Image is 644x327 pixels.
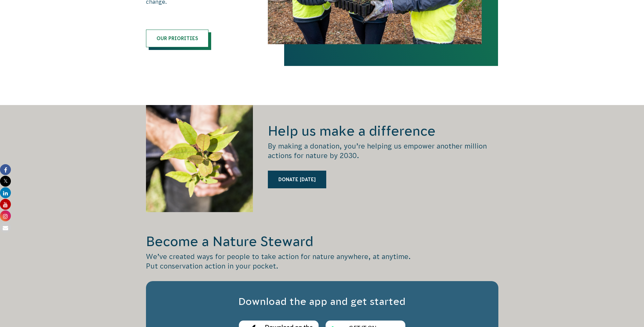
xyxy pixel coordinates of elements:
h2: Become a Nature Steward [146,233,498,250]
h3: Download the app and get started [160,295,485,309]
a: Our priorities [146,30,208,47]
p: We’ve created ways for people to take action for nature anywhere, at anytime. Put conservation ac... [146,252,498,271]
p: By making a donation, you’re helping us empower another million actions for nature by 2030. [268,141,498,160]
h2: Help us make a difference [268,122,498,140]
a: Donate [DATE] [268,171,326,188]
